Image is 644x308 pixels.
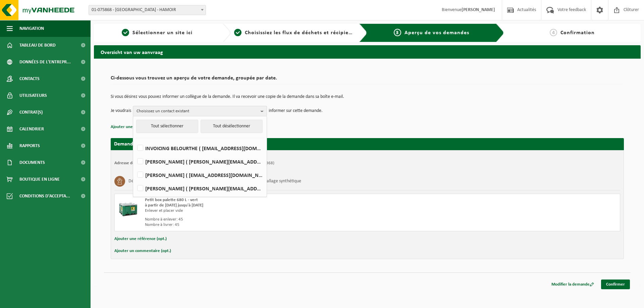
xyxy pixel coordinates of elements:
[111,123,163,131] button: Ajouter une référence (opt.)
[19,154,45,171] span: Documents
[19,87,47,104] span: Utilisateurs
[560,30,595,36] span: Confirmation
[19,171,60,188] span: Boutique en ligne
[114,247,171,255] button: Ajouter un commentaire (opt.)
[269,106,323,116] p: informer sur cette demande.
[114,141,165,147] strong: Demande pour [DATE]
[136,143,263,153] label: INVOICING BELOURTHE ( [EMAIL_ADDRESS][DOMAIN_NAME] )
[19,188,70,204] span: Conditions d'accepta...
[128,176,301,187] h3: Déchet alimentaire, cat 3, contenant des produits d'origine animale, emballage synthétique
[136,120,198,133] button: Tout sélectionner
[89,5,206,15] span: 01-075868 - BELOURTHE - HAMOIR
[145,222,394,228] div: Nombre à livrer: 45
[19,54,71,70] span: Données de l'entrepr...
[145,198,198,202] span: Petit box palette 680 L - vert
[133,106,267,116] button: Choisissez un contact existant
[19,104,43,121] span: Contrat(s)
[19,37,56,54] span: Tableau de bord
[136,183,263,193] label: [PERSON_NAME] ( [PERSON_NAME][EMAIL_ADDRESS][DOMAIN_NAME] )
[111,95,624,99] p: Si vous désirez vous pouvez informer un collègue de la demande. Il va recevoir une copie de la de...
[145,208,394,213] div: Enlever et placer vide
[405,30,469,36] span: Aperçu de vos demandes
[111,106,131,116] p: Je voudrais
[546,280,599,289] a: Modifier la demande
[122,29,129,36] span: 1
[19,121,44,137] span: Calendrier
[111,75,624,84] h2: Ci-dessous vous trouvez un aperçu de votre demande, groupée par date.
[145,217,394,222] div: Nombre à enlever: 45
[118,197,138,218] img: PB-LB-0680-HPE-GN-01.png
[137,106,258,116] span: Choisissez un contact existant
[245,30,357,36] span: Choisissiez les flux de déchets et récipients
[89,5,206,15] span: 01-075868 - BELOURTHE - HAMOIR
[201,120,263,133] button: Tout désélectionner
[114,235,167,243] button: Ajouter une référence (opt.)
[19,20,44,37] span: Navigation
[462,7,495,12] strong: [PERSON_NAME]
[114,161,157,165] strong: Adresse de placement:
[19,137,40,154] span: Rapports
[234,29,241,36] span: 2
[136,170,263,180] label: [PERSON_NAME] ( [EMAIL_ADDRESS][DOMAIN_NAME] )
[136,157,263,167] label: [PERSON_NAME] ( [PERSON_NAME][EMAIL_ADDRESS][DOMAIN_NAME] )
[394,29,401,36] span: 3
[97,29,217,37] a: 1Sélectionner un site ici
[234,29,354,37] a: 2Choisissiez les flux de déchets et récipients
[94,45,641,58] h2: Overzicht van uw aanvraag
[601,280,630,289] a: Confirmer
[550,29,557,36] span: 4
[19,70,40,87] span: Contacts
[132,30,193,36] span: Sélectionner un site ici
[145,203,203,207] strong: à partir de [DATE] jusqu'à [DATE]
